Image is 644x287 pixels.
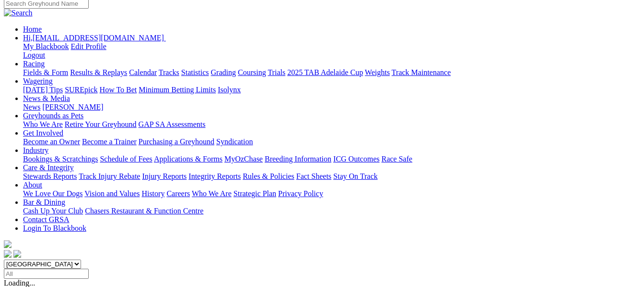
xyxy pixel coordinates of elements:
img: facebook.svg [4,250,12,258]
a: Schedule of Fees [100,155,152,163]
a: Edit Profile [71,42,106,50]
a: Fields & Form [23,68,68,76]
a: Grading [211,68,236,76]
a: Get Involved [23,129,63,137]
a: Results & Replays [70,68,127,76]
div: Care & Integrity [23,172,640,181]
img: Search [4,9,33,17]
a: Stay On Track [333,172,377,180]
a: Strategic Plan [234,189,276,198]
a: ICG Outcomes [333,155,379,163]
a: About [23,181,42,189]
a: Isolynx [218,86,241,94]
a: Care & Integrity [23,163,74,172]
a: We Love Our Dogs [23,189,82,198]
a: Racing [23,60,45,68]
a: Statistics [181,68,209,76]
a: [PERSON_NAME] [42,103,103,111]
a: Syndication [216,137,253,146]
a: Bookings & Scratchings [23,155,98,163]
a: News [23,103,40,111]
a: Injury Reports [142,172,187,180]
a: Privacy Policy [278,189,323,198]
a: Track Maintenance [392,68,451,76]
a: Integrity Reports [188,172,241,180]
div: Greyhounds as Pets [23,120,640,129]
a: Greyhounds as Pets [23,112,83,120]
a: Logout [23,51,45,59]
a: Race Safe [381,155,412,163]
a: How To Bet [100,86,137,94]
a: Vision and Values [84,189,140,198]
a: Purchasing a Greyhound [139,137,214,146]
a: Login To Blackbook [23,224,86,232]
a: Trials [268,68,285,76]
img: twitter.svg [13,250,21,258]
a: Who We Are [192,189,232,198]
a: MyOzChase [224,155,263,163]
a: Become an Owner [23,137,80,146]
a: SUREpick [65,86,97,94]
a: Coursing [238,68,266,76]
a: Wagering [23,77,53,85]
a: News & Media [23,94,70,102]
a: Calendar [129,68,157,76]
a: 2025 TAB Adelaide Cup [287,68,363,76]
a: Contact GRSA [23,215,69,224]
a: Industry [23,146,48,154]
input: Select date [4,269,89,279]
div: Hi,[EMAIL_ADDRESS][DOMAIN_NAME] [23,42,640,60]
a: History [141,189,164,198]
div: News & Media [23,103,640,112]
div: Wagering [23,86,640,94]
img: logo-grsa-white.png [4,240,12,248]
a: Rules & Policies [243,172,294,180]
a: Stewards Reports [23,172,77,180]
a: GAP SA Assessments [139,120,206,128]
a: Become a Trainer [82,137,137,146]
a: Track Injury Rebate [79,172,140,180]
a: Chasers Restaurant & Function Centre [85,207,203,215]
a: Minimum Betting Limits [139,86,216,94]
a: Tracks [159,68,179,76]
div: Get Involved [23,137,640,146]
a: Careers [166,189,190,198]
a: Breeding Information [265,155,331,163]
div: Bar & Dining [23,207,640,215]
a: Home [23,25,42,33]
span: Hi, [EMAIL_ADDRESS][DOMAIN_NAME] [23,34,164,42]
a: Hi,[EMAIL_ADDRESS][DOMAIN_NAME] [23,34,166,42]
a: Who We Are [23,120,63,128]
a: Bar & Dining [23,198,65,206]
div: Racing [23,68,640,77]
a: My Blackbook [23,42,69,50]
a: Cash Up Your Club [23,207,83,215]
a: [DATE] Tips [23,86,63,94]
div: Industry [23,155,640,163]
div: About [23,189,640,198]
a: Fact Sheets [296,172,331,180]
a: Retire Your Greyhound [65,120,137,128]
a: Applications & Forms [154,155,222,163]
a: Weights [365,68,390,76]
span: Loading... [4,279,35,287]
